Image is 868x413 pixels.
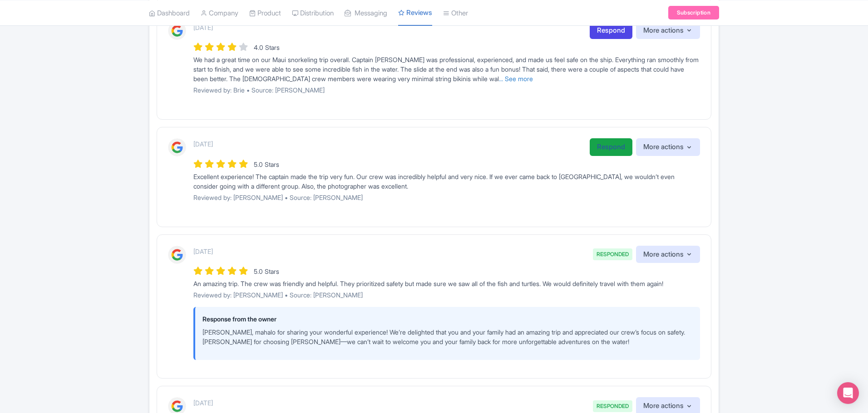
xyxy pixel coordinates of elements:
[636,246,700,263] button: More actions
[202,327,693,346] p: [PERSON_NAME], mahalo for sharing your wonderful experience! We’re delighted that you and your fa...
[193,193,700,202] p: Reviewed by: [PERSON_NAME] • Source: [PERSON_NAME]
[443,0,468,25] a: Other
[168,22,186,40] img: Google Logo
[837,382,859,404] div: Open Intercom Messenger
[193,85,700,95] p: Reviewed by: Brie • Source: [PERSON_NAME]
[193,23,213,32] p: [DATE]
[254,44,280,51] span: 4.0 Stars
[193,55,700,83] div: We had a great time on our Maui snorkeling trip overall. Captain [PERSON_NAME] was professional, ...
[590,22,632,39] a: Respond
[193,398,213,408] p: [DATE]
[193,290,700,300] p: Reviewed by: [PERSON_NAME] • Source: [PERSON_NAME]
[201,0,238,25] a: Company
[149,0,190,25] a: Dashboard
[193,247,213,256] p: [DATE]
[202,314,693,324] p: Response from the owner
[636,138,700,156] button: More actions
[193,172,700,191] div: Excellent experience! The captain made the trip very fun. Our crew was incredibly helpful and ver...
[168,138,186,156] img: Google Logo
[636,22,700,39] button: More actions
[249,0,281,25] a: Product
[254,160,279,168] span: 5.0 Stars
[593,400,632,412] span: RESPONDED
[499,75,533,83] a: ... See more
[254,267,279,275] span: 5.0 Stars
[593,248,632,260] span: RESPONDED
[193,279,700,288] div: An amazing trip. The crew was friendly and helpful. They prioritized safety but made sure we saw ...
[168,246,186,264] img: Google Logo
[345,0,387,25] a: Messaging
[590,138,632,156] a: Respond
[193,139,213,149] p: [DATE]
[668,6,719,19] a: Subscription
[292,0,334,25] a: Distribution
